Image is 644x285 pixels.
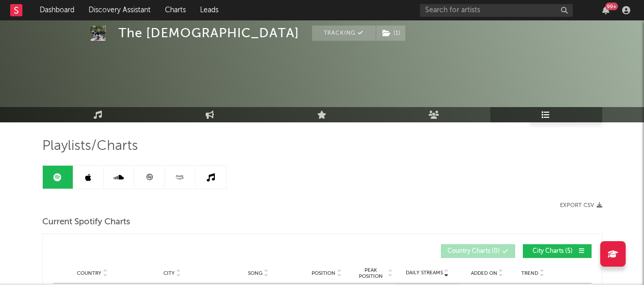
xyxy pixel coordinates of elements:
[376,25,405,41] button: (1)
[163,270,175,276] span: City
[312,25,376,41] button: Tracking
[521,270,538,276] span: Trend
[355,267,387,279] span: Peak Position
[248,270,263,276] span: Song
[441,244,515,258] button: Country Charts(0)
[447,248,500,254] span: Country Charts ( 0 )
[529,248,576,254] span: City Charts ( 5 )
[77,270,101,276] span: Country
[376,25,406,41] span: ( 1 )
[119,25,299,41] div: The [DEMOGRAPHIC_DATA]
[560,202,602,209] button: Export CSV
[605,3,618,10] div: 99 +
[471,270,497,276] span: Added On
[406,269,443,277] span: Daily Streams
[42,140,138,152] span: Playlists/Charts
[523,244,592,258] button: City Charts(5)
[312,270,335,276] span: Position
[602,6,609,14] button: 99+
[420,4,573,17] input: Search for artists
[42,216,130,228] span: Current Spotify Charts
